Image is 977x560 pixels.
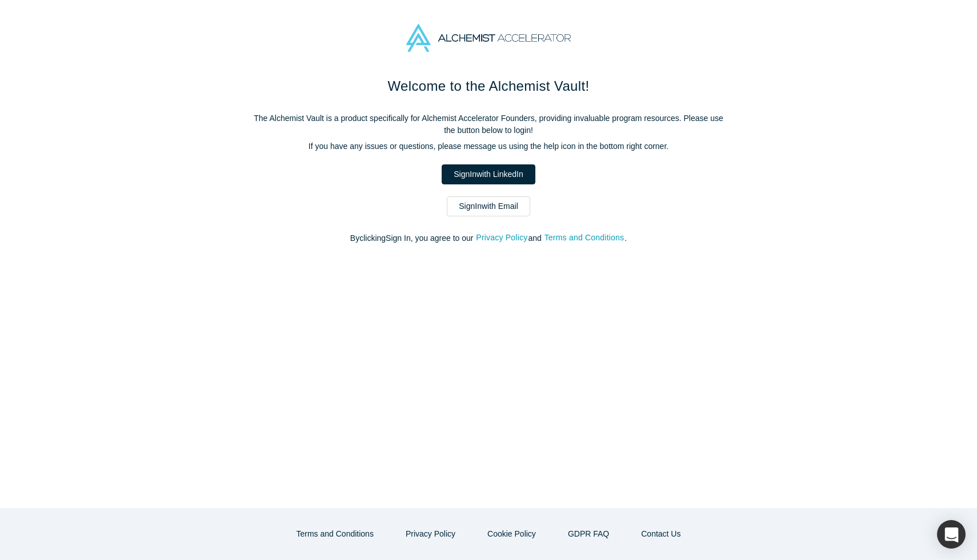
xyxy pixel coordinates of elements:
button: Privacy Policy [394,524,467,544]
a: SignInwith Email [447,196,530,216]
button: Privacy Policy [475,231,528,244]
p: The Alchemist Vault is a product specifically for Alchemist Accelerator Founders, providing inval... [249,112,728,136]
img: Alchemist Accelerator Logo [406,24,571,52]
button: Contact Us [629,524,692,544]
button: Terms and Conditions [544,231,625,244]
button: Terms and Conditions [285,524,386,544]
a: SignInwith LinkedIn [442,164,535,184]
a: GDPR FAQ [556,524,621,544]
button: Cookie Policy [475,524,548,544]
p: If you have any issues or questions, please message us using the help icon in the bottom right co... [249,140,728,152]
p: By clicking Sign In , you agree to our and . [249,232,728,244]
h1: Welcome to the Alchemist Vault! [249,76,728,96]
